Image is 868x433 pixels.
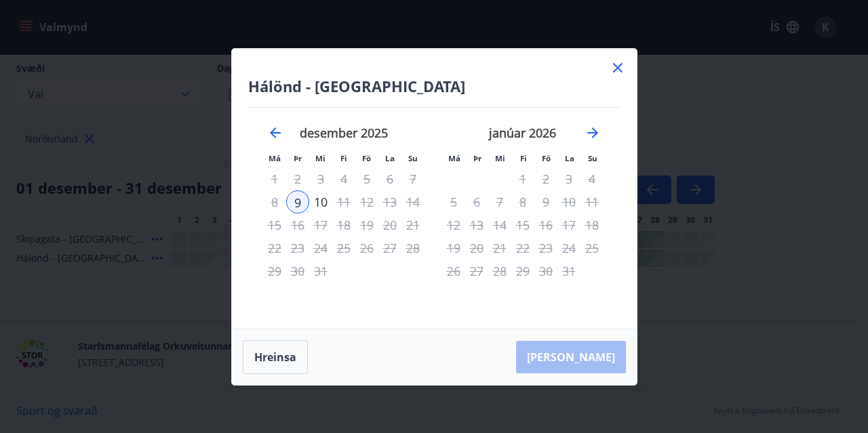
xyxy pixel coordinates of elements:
[401,167,425,190] td: Not available. sunnudagur, 7. desember 2025
[294,153,302,163] small: Þr
[408,153,418,163] small: Su
[332,213,355,236] td: Not available. fimmtudagur, 18. desember 2025
[362,153,371,163] small: Fö
[520,153,527,163] small: Fi
[267,125,283,141] div: Move backward to switch to the previous month.
[263,167,286,190] td: Not available. mánudagur, 1. desember 2025
[309,260,332,283] td: Not available. miðvikudagur, 31. desember 2025
[557,236,580,260] td: Not available. laugardagur, 24. janúar 2026
[286,190,309,213] td: Selected as start date. þriðjudagur, 9. desember 2025
[263,190,286,213] td: Not available. mánudagur, 8. desember 2025
[286,213,309,236] td: Not available. þriðjudagur, 16. desember 2025
[309,260,332,283] div: Aðeins útritun í boði
[263,260,286,283] td: Not available. mánudagur, 29. desember 2025
[465,260,488,283] td: Not available. þriðjudagur, 27. janúar 2026
[557,190,580,213] td: Not available. laugardagur, 10. janúar 2026
[580,167,604,190] td: Not available. sunnudagur, 4. janúar 2026
[309,167,332,190] div: Aðeins útritun í boði
[332,190,355,213] td: Not available. fimmtudagur, 11. desember 2025
[465,213,488,236] td: Not available. þriðjudagur, 13. janúar 2026
[286,167,309,190] td: Not available. þriðjudagur, 2. desember 2025
[534,213,557,236] td: Not available. föstudagur, 16. janúar 2026
[489,125,556,141] strong: janúar 2026
[309,190,332,213] td: Choose miðvikudagur, 10. desember 2025 as your check-out date. It’s available.
[263,213,286,236] td: Not available. mánudagur, 15. desember 2025
[442,190,465,213] div: Aðeins útritun í boði
[309,213,332,236] td: Not available. miðvikudagur, 17. desember 2025
[263,236,286,260] td: Not available. mánudagur, 22. desember 2025
[511,260,534,283] td: Not available. fimmtudagur, 29. janúar 2026
[355,213,378,236] td: Not available. föstudagur, 19. desember 2025
[442,213,465,236] td: Not available. mánudagur, 12. janúar 2026
[534,167,557,190] td: Not available. föstudagur, 2. janúar 2026
[473,153,481,163] small: Þr
[465,190,488,213] td: Not available. þriðjudagur, 6. janúar 2026
[248,76,620,96] h4: Hálönd - [GEOGRAPHIC_DATA]
[442,236,465,260] td: Not available. mánudagur, 19. janúar 2026
[315,153,325,163] small: Mi
[580,190,604,213] td: Not available. sunnudagur, 11. janúar 2026
[243,340,308,374] button: Hreinsa
[309,236,332,260] div: Aðeins útritun í boði
[355,236,378,260] td: Not available. föstudagur, 26. desember 2025
[542,153,551,163] small: Fö
[355,167,378,190] div: Aðeins útritun í boði
[588,153,597,163] small: Su
[269,153,281,163] small: Má
[580,213,604,236] td: Not available. sunnudagur, 18. janúar 2026
[465,236,488,260] td: Not available. þriðjudagur, 20. janúar 2026
[355,167,378,190] td: Not available. föstudagur, 5. desember 2025
[340,153,347,163] small: Fi
[378,213,401,236] td: Not available. laugardagur, 20. desember 2025
[309,236,332,260] td: Not available. miðvikudagur, 24. desember 2025
[448,153,460,163] small: Má
[355,190,378,213] td: Not available. föstudagur, 12. desember 2025
[309,213,332,236] div: Aðeins útritun í boði
[401,213,425,236] td: Not available. sunnudagur, 21. desember 2025
[286,236,309,260] td: Not available. þriðjudagur, 23. desember 2025
[442,190,465,213] td: Not available. mánudagur, 5. janúar 2026
[534,236,557,260] td: Not available. föstudagur, 23. janúar 2026
[580,236,604,260] td: Not available. sunnudagur, 25. janúar 2026
[488,236,511,260] td: Not available. miðvikudagur, 21. janúar 2026
[511,213,534,236] td: Not available. fimmtudagur, 15. janúar 2026
[332,167,355,190] td: Not available. fimmtudagur, 4. desember 2025
[534,260,557,283] td: Not available. föstudagur, 30. janúar 2026
[442,260,465,283] td: Not available. mánudagur, 26. janúar 2026
[401,190,425,213] td: Not available. sunnudagur, 14. desember 2025
[495,153,505,163] small: Mi
[401,236,425,260] td: Not available. sunnudagur, 28. desember 2025
[286,260,309,283] td: Not available. þriðjudagur, 30. desember 2025
[557,260,580,283] td: Not available. laugardagur, 31. janúar 2026
[557,167,580,190] td: Not available. laugardagur, 3. janúar 2026
[511,236,534,260] td: Not available. fimmtudagur, 22. janúar 2026
[286,190,309,213] div: 9
[385,153,395,163] small: La
[332,236,355,260] td: Not available. fimmtudagur, 25. desember 2025
[488,190,511,213] td: Not available. miðvikudagur, 7. janúar 2026
[557,213,580,236] td: Not available. laugardagur, 17. janúar 2026
[534,190,557,213] td: Not available. föstudagur, 9. janúar 2026
[309,167,332,190] td: Not available. miðvikudagur, 3. desember 2025
[378,190,401,213] td: Not available. laugardagur, 13. desember 2025
[511,190,534,213] td: Not available. fimmtudagur, 8. janúar 2026
[378,236,401,260] td: Not available. laugardagur, 27. desember 2025
[309,190,332,213] div: Aðeins útritun í boði
[378,167,401,190] td: Not available. laugardagur, 6. desember 2025
[488,213,511,236] td: Not available. miðvikudagur, 14. janúar 2026
[300,125,388,141] strong: desember 2025
[248,108,620,312] div: Calendar
[488,260,511,283] td: Not available. miðvikudagur, 28. janúar 2026
[511,167,534,190] td: Not available. fimmtudagur, 1. janúar 2026
[565,153,574,163] small: La
[585,125,601,141] div: Move forward to switch to the next month.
